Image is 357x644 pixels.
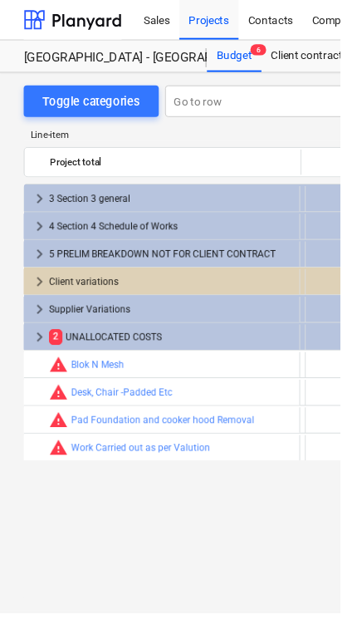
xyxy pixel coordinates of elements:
[25,52,198,70] div: [GEOGRAPHIC_DATA] - [GEOGRAPHIC_DATA] ([PERSON_NAME][GEOGRAPHIC_DATA])
[75,377,130,389] a: Blok N Mesh
[32,257,51,277] span: keyboard_arrow_right
[51,195,308,222] div: 3 Section 3 general
[51,460,71,480] span: Committed costs exceed revised budget
[51,224,308,251] div: 4 Section 4 Schedule of Works
[32,228,51,248] span: keyboard_arrow_right
[51,341,308,367] div: UNALLOCATED COSTS
[25,90,167,123] button: Toggle categories
[51,431,71,451] span: Committed costs exceed revised budget
[51,373,71,393] span: Committed costs exceed revised budget
[45,96,147,117] div: Toggle categories
[274,564,357,644] iframe: Chat Widget
[51,346,66,361] span: 2
[32,344,51,364] span: keyboard_arrow_right
[25,136,315,148] div: Line-item
[51,312,308,338] div: Supplier Variations
[51,402,71,422] span: Committed costs exceed revised budget
[32,315,51,335] span: keyboard_arrow_right
[75,465,221,476] a: Work Carried out as per Valution
[263,47,280,58] span: 6
[32,286,51,306] span: keyboard_arrow_right
[51,253,308,280] div: 5 PRELIM BREAKDOWN NOT FOR CLIENT CONTRACT
[218,42,275,76] div: Budget
[218,42,275,76] a: Budget6
[52,157,309,184] div: Project total
[75,435,267,447] a: Pad Foundation and cooker hood Removal
[51,283,308,309] div: Client variations
[32,199,51,219] span: keyboard_arrow_right
[75,406,181,418] a: Desk, Chair -Padded Etc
